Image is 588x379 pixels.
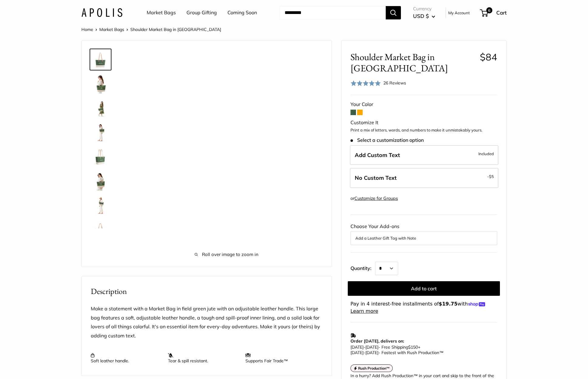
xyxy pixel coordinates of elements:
button: USD $ [413,11,435,21]
a: Shoulder Market Bag in Field Green [90,219,111,241]
strong: Order [DATE], delivers on: [350,338,404,344]
div: Your Color [350,100,497,109]
img: Shoulder Market Bag in Field Green [91,196,110,215]
img: Shoulder Market Bag in Field Green [91,147,110,166]
span: Shoulder Market Bag in [GEOGRAPHIC_DATA] [350,51,475,74]
p: Tear & spill resistant. [168,353,239,364]
img: Shoulder Market Bag in Field Green [91,123,110,142]
h2: Description [91,285,323,297]
strong: Rush Production™ [358,366,390,370]
button: Search [386,6,401,19]
p: Make a statement with a Market Bag in field green jute with an adjustable leather handle. This la... [91,304,323,341]
a: Market Bags [147,8,176,17]
span: Shoulder Market Bag in [GEOGRAPHIC_DATA] [130,27,221,32]
span: $5 [489,174,494,179]
span: Included [478,150,494,157]
span: 26 Reviews [383,80,406,86]
a: Home [81,27,93,32]
span: [DATE] [365,350,378,355]
span: [DATE] [350,350,364,355]
span: Add Custom Text [355,152,400,159]
a: Shoulder Market Bag in Field Green [90,146,111,168]
span: $84 [480,51,497,63]
a: Shoulder Market Bag in Field Green [90,73,111,95]
a: Shoulder Market Bag in Field Green [90,194,111,216]
span: $150 [408,344,418,350]
label: Quantity: [350,260,375,275]
p: Supports Fair Trade™ [245,353,316,364]
label: Leave Blank [350,168,498,188]
p: Soft leather handle. [91,353,162,364]
a: My Account [448,9,470,16]
img: Shoulder Market Bag in Field Green [91,74,110,94]
a: Coming Soon [227,8,257,17]
a: 6 Cart [480,8,507,18]
span: No Custom Text [355,174,397,181]
span: USD $ [413,13,429,19]
a: Shoulder Market Bag in Field Green [90,170,111,192]
img: Apolis [81,8,122,17]
span: [DATE] [350,344,364,350]
span: Cart [496,9,507,16]
img: Shoulder Market Bag in Field Green [91,98,110,118]
span: 6 [486,7,492,13]
div: or [350,194,398,203]
span: - [487,173,494,180]
a: Market Bags [99,27,124,32]
span: Roll over image to zoom in [130,250,323,259]
a: Customize for Groups [354,196,398,201]
a: Shoulder Market Bag in Field Green [90,49,111,70]
p: Print a mix of letters, words, and numbers to make it unmistakably yours. [350,127,497,133]
span: Select a customization option [350,137,424,143]
span: Currency [413,5,435,13]
span: - [364,350,365,355]
nav: Breadcrumb [81,26,221,33]
span: [DATE] [365,344,378,350]
img: Shoulder Market Bag in Field Green [91,50,110,69]
p: - Free Shipping + [350,344,494,355]
img: Shoulder Market Bag in Field Green [91,171,110,191]
button: Add to cart [348,281,500,296]
label: Add Custom Text [350,145,498,165]
a: Shoulder Market Bag in Field Green [90,121,111,143]
input: Search... [280,6,386,19]
a: Shoulder Market Bag in Field Green [90,97,111,119]
span: - [364,344,365,350]
button: Add a Leather Gift Tag with Note [355,234,492,242]
div: Customize It [350,118,497,127]
a: Group Gifting [186,8,217,17]
img: Shoulder Market Bag in Field Green [91,220,110,239]
div: Choose Your Add-ons [350,222,497,245]
span: - Fastest with Rush Production™ [350,350,443,355]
